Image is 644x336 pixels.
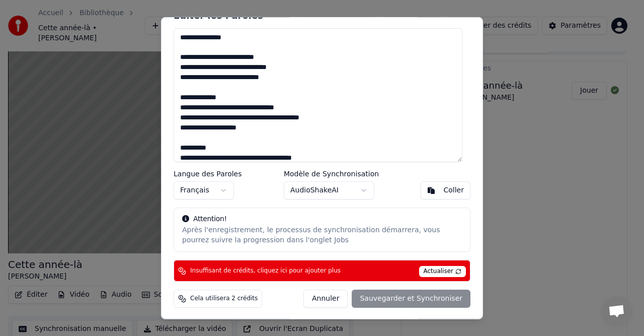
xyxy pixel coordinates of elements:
[182,214,462,224] div: Attention!
[190,295,258,303] span: Cela utilisera 2 crédits
[174,11,470,20] h2: Éditer les Paroles
[284,170,379,177] label: Modèle de Synchronisation
[190,267,341,275] span: Insuffisant de crédits, cliquez ici pour ajouter plus
[419,266,466,277] span: Actualiser
[182,225,462,245] div: Après l'enregistrement, le processus de synchronisation démarrera, vous pourrez suivre la progres...
[443,185,464,195] div: Coller
[421,181,470,199] button: Coller
[174,170,242,177] label: Langue des Paroles
[303,290,348,308] button: Annuler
